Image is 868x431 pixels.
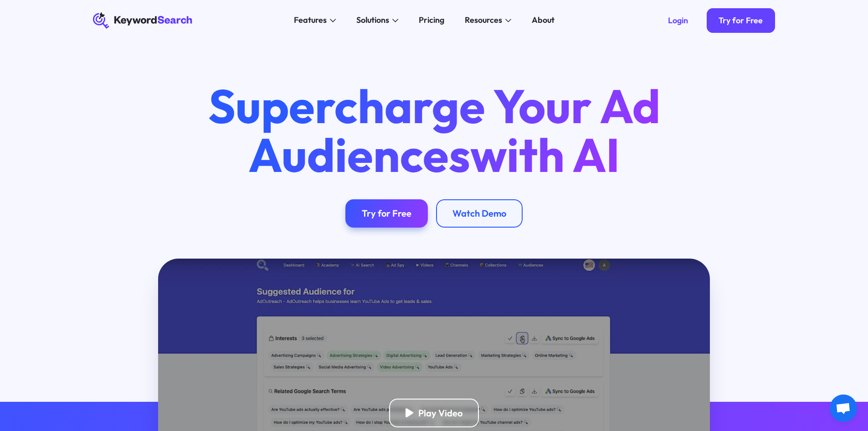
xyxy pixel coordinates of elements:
a: Try for Free [345,199,428,228]
div: Watch Demo [452,208,506,219]
div: Solutions [356,14,389,26]
div: Login [668,16,688,26]
div: Resources [465,14,502,26]
span: with AI [470,125,620,184]
a: Pricing [413,12,451,29]
div: About [532,14,555,26]
div: Try for Free [719,16,763,26]
a: About [526,12,561,29]
div: Try for Free [362,208,411,219]
div: Play Video [418,407,462,419]
div: Features [294,14,327,26]
a: Try for Free [707,8,776,33]
div: Pricing [419,14,444,26]
h1: Supercharge Your Ad Audiences [189,82,679,178]
a: Open chat [830,395,857,422]
a: Login [656,8,700,33]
